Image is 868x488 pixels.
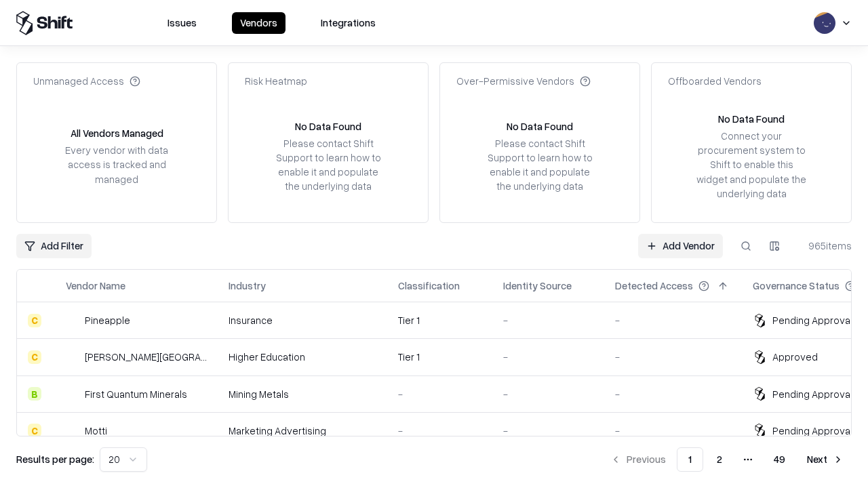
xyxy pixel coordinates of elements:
[398,424,481,438] div: -
[245,74,307,88] div: Risk Heatmap
[799,447,852,472] button: Next
[60,143,173,186] div: Every vendor with data access is tracked and managed
[28,387,41,401] div: B
[772,313,852,327] div: Pending Approval
[66,279,125,293] div: Vendor Name
[456,74,591,88] div: Over-Permissive Vendors
[232,12,285,34] button: Vendors
[85,313,130,327] div: Pineapple
[229,350,376,364] div: Higher Education
[28,314,41,327] div: C
[16,452,94,466] p: Results per page:
[28,424,41,437] div: C
[159,12,205,34] button: Issues
[615,424,731,438] div: -
[398,350,481,364] div: Tier 1
[503,350,593,364] div: -
[66,314,79,327] img: Pineapple
[398,279,460,293] div: Classification
[718,112,785,126] div: No Data Found
[33,74,140,88] div: Unmanaged Access
[615,350,731,364] div: -
[71,126,163,140] div: All Vendors Managed
[753,279,840,293] div: Governance Status
[66,387,79,401] img: First Quantum Minerals
[313,12,384,34] button: Integrations
[85,350,207,364] div: [PERSON_NAME][GEOGRAPHIC_DATA]
[85,424,107,438] div: Motti
[503,387,593,401] div: -
[16,234,92,258] button: Add Filter
[615,279,693,293] div: Detected Access
[229,387,376,401] div: Mining Metals
[668,74,762,88] div: Offboarded Vendors
[272,136,384,194] div: Please contact Shift Support to learn how to enable it and populate the underlying data
[503,279,572,293] div: Identity Source
[85,387,187,401] div: First Quantum Minerals
[66,350,79,364] img: Reichman University
[503,313,593,327] div: -
[677,447,703,472] button: 1
[229,279,266,293] div: Industry
[695,129,808,201] div: Connect your procurement system to Shift to enable this widget and populate the underlying data
[484,136,596,194] div: Please contact Shift Support to learn how to enable it and populate the underlying data
[229,313,376,327] div: Insurance
[706,447,733,472] button: 2
[615,387,731,401] div: -
[229,424,376,438] div: Marketing Advertising
[763,447,796,472] button: 49
[398,387,481,401] div: -
[772,350,818,364] div: Approved
[638,234,723,258] a: Add Vendor
[28,350,41,364] div: C
[772,387,852,401] div: Pending Approval
[615,313,731,327] div: -
[507,119,573,134] div: No Data Found
[398,313,481,327] div: Tier 1
[602,447,852,472] nav: pagination
[772,424,852,438] div: Pending Approval
[66,424,79,437] img: Motti
[503,424,593,438] div: -
[295,119,361,134] div: No Data Found
[797,239,852,253] div: 965 items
